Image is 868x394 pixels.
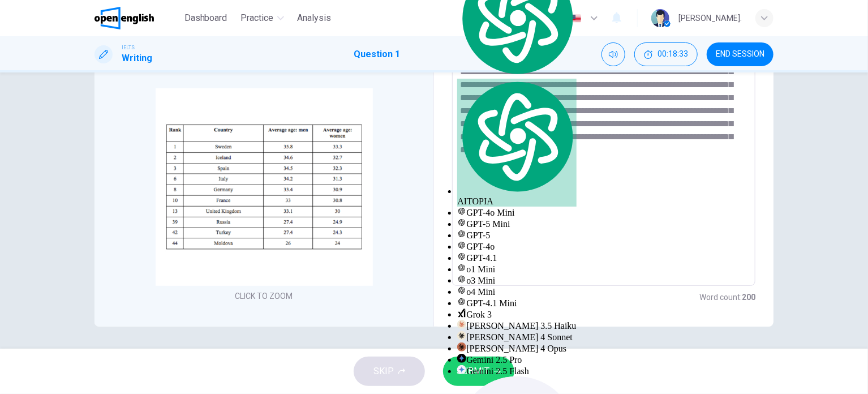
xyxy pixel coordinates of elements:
[457,207,466,216] img: gpt-black.svg
[651,9,669,27] img: Profile picture
[457,286,576,297] div: o4 Mini
[457,79,576,195] img: logo.svg
[443,357,514,386] button: SUBMIT
[237,8,289,28] button: Practice
[457,297,576,309] div: GPT-4.1 Mini
[457,252,576,263] div: GPT-4.1
[457,297,466,306] img: gpt-black.svg
[298,11,332,25] span: Analysis
[457,229,576,241] div: GPT-5
[699,290,755,304] h6: Word count :
[658,50,688,59] span: 00:18:33
[457,331,576,342] div: [PERSON_NAME] 4 Sonnet
[601,42,625,66] div: Mute
[457,320,466,329] img: claude-35-haiku.svg
[457,320,576,331] div: [PERSON_NAME] 3.5 Haiku
[180,8,232,28] button: Dashboard
[634,42,698,66] button: 00:18:33
[122,44,135,52] span: IELTS
[457,275,576,286] div: o3 Mini
[457,263,576,275] div: o1 Mini
[457,241,576,252] div: GPT-4o
[241,11,274,25] span: Practice
[742,293,755,302] strong: 200
[354,48,400,61] h1: Question 1
[457,309,576,320] div: Grok 3
[457,365,576,376] div: Gemini 2.5 Flash
[457,354,466,363] img: gemini-15-pro.svg
[457,331,466,340] img: claude-35-sonnet.svg
[457,275,466,284] img: gpt-black.svg
[457,241,466,250] img: gpt-black.svg
[122,52,152,65] h1: Writing
[94,7,154,29] img: OpenEnglish logo
[457,342,466,352] img: claude-35-opus.svg
[716,50,764,59] span: END SESSION
[457,252,466,261] img: gpt-black.svg
[707,42,774,66] button: END SESSION
[457,354,576,365] div: Gemini 2.5 Pro
[678,11,742,25] div: [PERSON_NAME].
[457,207,576,218] div: GPT-4o Mini
[293,8,336,28] button: Analysis
[634,42,698,66] div: Hide
[457,365,466,374] img: gemini-20-flash.svg
[457,218,576,229] div: GPT-5 Mini
[94,7,180,29] a: OpenEnglish logo
[457,229,466,238] img: gpt-black.svg
[457,363,489,379] span: SUBMIT
[457,79,576,207] div: AITOPIA
[184,11,227,25] span: Dashboard
[457,286,466,295] img: gpt-black.svg
[457,263,466,272] img: gpt-black.svg
[457,342,576,354] div: [PERSON_NAME] 4 Opus
[457,218,466,227] img: gpt-black.svg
